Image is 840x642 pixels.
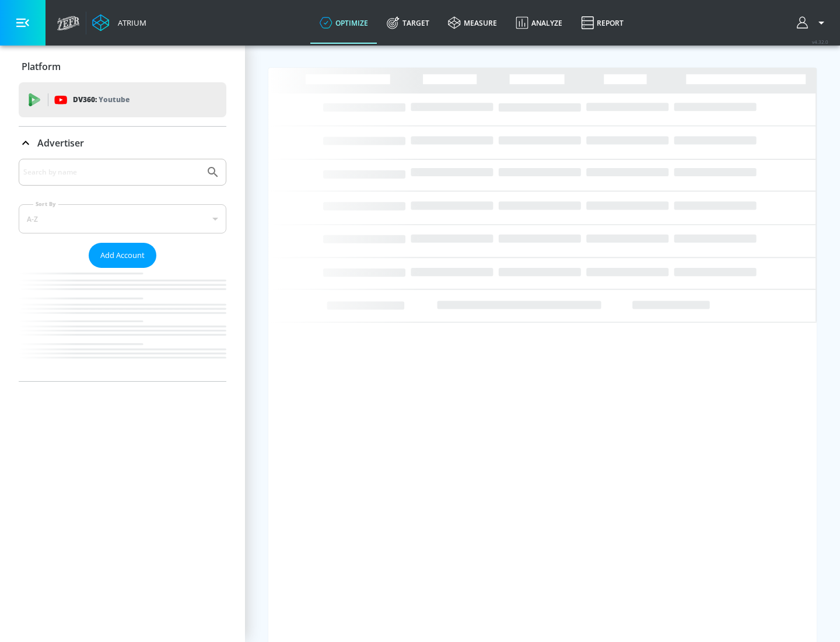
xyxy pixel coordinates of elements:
input: Search by name [23,165,200,180]
p: Youtube [99,93,129,106]
div: Platform [19,50,226,83]
a: measure [439,2,506,44]
label: Sort By [33,200,58,208]
a: Atrium [92,14,146,32]
p: DV360: [73,93,129,106]
span: v 4.32.0 [812,39,828,45]
div: DV360: Youtube [19,82,226,117]
p: Advertiser [37,137,84,149]
span: Add Account [100,249,145,262]
nav: list of Advertiser [19,268,226,381]
a: Analyze [506,2,572,44]
a: Report [572,2,633,44]
div: A-Z [19,204,226,233]
div: Advertiser [19,127,226,159]
a: Target [377,2,439,44]
button: Add Account [89,243,156,268]
div: Advertiser [19,159,226,381]
a: optimize [310,2,377,44]
div: Atrium [113,18,146,28]
p: Platform [22,60,61,73]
